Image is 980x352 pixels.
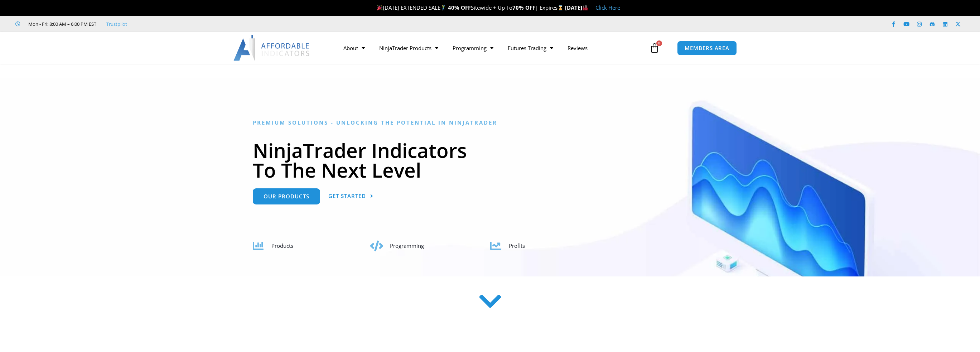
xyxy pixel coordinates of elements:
[375,4,565,11] span: [DATE] EXTENDED SALE Sitewide + Up To | Expires
[677,41,737,56] a: MEMBERS AREA
[501,40,560,56] a: Futures Trading
[656,40,662,46] span: 0
[565,4,588,11] strong: [DATE]
[328,188,373,204] a: Get Started
[264,194,309,199] span: Our Products
[685,45,729,51] span: MEMBERS AREA
[639,38,670,58] a: 0
[328,193,366,199] span: Get Started
[336,40,372,56] a: About
[336,40,648,56] nav: Menu
[271,242,293,249] span: Products
[595,4,620,11] a: Click Here
[583,5,588,10] img: 🏭
[253,140,727,180] h1: NinjaTrader Indicators To The Next Level
[253,119,727,126] h6: Premium Solutions - Unlocking the Potential in NinjaTrader
[558,5,563,10] img: ⌛
[372,40,445,56] a: NinjaTrader Products
[445,40,501,56] a: Programming
[390,242,424,249] span: Programming
[441,5,446,10] img: 🏌️‍♂️
[26,20,96,28] span: Mon - Fri: 8:00 AM – 6:00 PM EST
[509,242,525,249] span: Profits
[106,20,127,28] a: Trustpilot
[512,4,535,11] strong: 70% OFF
[377,5,382,10] img: 🎉
[253,188,320,204] a: Our Products
[233,35,310,61] img: LogoAI | Affordable Indicators – NinjaTrader
[560,40,595,56] a: Reviews
[448,4,471,11] strong: 40% OFF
